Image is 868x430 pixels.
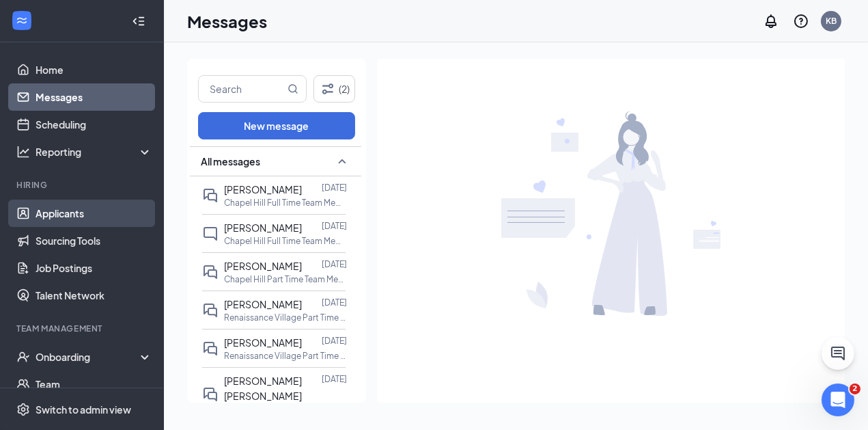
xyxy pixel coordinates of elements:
p: Chapel Hill Part Time Team Member at [GEOGRAPHIC_DATA] [224,273,347,285]
span: [PERSON_NAME] [PERSON_NAME] [224,375,302,402]
iframe: Intercom live chat [822,384,854,416]
a: Sourcing Tools [36,227,152,254]
p: [DATE] [322,258,347,270]
a: Applicants [36,200,152,227]
svg: DoubleChat [202,187,219,204]
svg: DoubleChat [202,340,219,357]
span: [PERSON_NAME] [224,336,302,349]
svg: SmallChevronUp [334,153,350,170]
svg: Settings [16,403,30,416]
a: Team [36,371,152,398]
button: ChatActive [822,337,854,370]
input: Search [199,76,285,102]
a: Messages [36,83,152,111]
div: KB [826,15,837,27]
div: Switch to admin view [36,403,131,416]
button: Filter (2) [313,75,355,103]
svg: ChatInactive [202,226,219,242]
svg: Analysis [16,145,30,159]
svg: DoubleChat [202,302,219,319]
p: Renaissance Village Part Time Team Member at [GEOGRAPHIC_DATA] [224,350,347,362]
p: [DATE] [322,373,347,385]
svg: QuestionInfo [793,13,809,29]
span: [PERSON_NAME] [224,260,302,272]
p: Chapel Hill Full Time Team Member at [GEOGRAPHIC_DATA] [224,197,347,209]
p: Renaissance Village Part Time Team Member at [GEOGRAPHIC_DATA] [224,312,347,323]
a: Job Postings [36,254,152,282]
svg: MagnifyingGlass [288,83,298,94]
svg: DoubleChat [202,386,219,403]
svg: Collapse [132,14,145,28]
svg: Filter [320,81,336,97]
div: Hiring [16,179,150,191]
svg: UserCheck [16,350,30,364]
div: Reporting [36,145,153,159]
p: [DATE] [322,297,347,308]
svg: DoubleChat [202,264,219,280]
span: [PERSON_NAME] [224,183,302,196]
span: All messages [201,154,260,168]
span: [PERSON_NAME] [224,298,302,310]
span: [PERSON_NAME] [224,221,302,234]
h1: Messages [187,10,267,33]
div: Team Management [16,323,150,334]
p: [DATE] [322,335,347,347]
svg: ChatActive [830,345,846,362]
svg: Notifications [763,13,779,29]
a: Scheduling [36,111,152,138]
span: 2 [850,384,860,394]
p: Chapel Hill Full Time Team Member at [GEOGRAPHIC_DATA] [224,235,347,247]
p: [DATE] [322,182,347,193]
div: Onboarding [36,350,141,364]
button: New message [198,112,355,139]
p: [DATE] [322,220,347,232]
a: Talent Network [36,282,152,309]
a: Home [36,56,152,83]
svg: WorkstreamLogo [15,14,29,27]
